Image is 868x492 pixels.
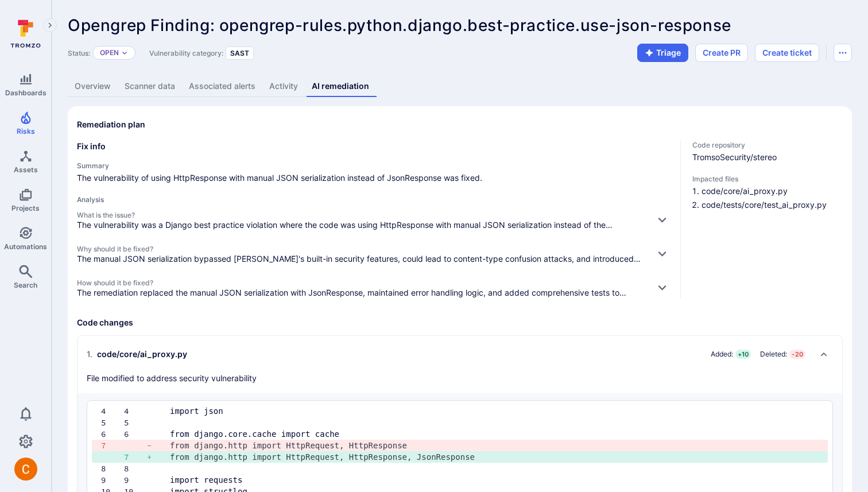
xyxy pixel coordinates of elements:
div: Vulnerability tabs [68,76,852,97]
span: Opengrep Finding: opengrep-rules.python.django.best-practice.use-json-response [68,16,731,35]
li: code/tests/core/test_ai_proxy.py [702,199,843,211]
a: Activity [262,76,305,97]
pre: from django.http import HttpRequest, HttpResponse, JsonResponse [170,451,819,463]
span: Automations [4,242,47,251]
a: AI remediation [305,76,376,97]
span: Status: [68,49,90,57]
div: 5 [101,417,124,428]
div: 6 [101,428,124,440]
h4: Summary [77,161,671,170]
span: Dashboards [5,88,46,97]
h4: Analysis [77,195,671,204]
button: Expand dropdown [121,49,128,56]
div: 4 [101,405,124,417]
span: Impacted files [692,175,843,183]
div: 7 [101,440,124,451]
h3: Code changes [77,317,843,328]
span: Search [14,281,37,289]
span: The vulnerability of using HttpResponse with manual JSON serialization instead of JsonResponse wa... [77,172,671,184]
div: 7 [124,451,147,463]
div: 4 [124,405,147,417]
pre: import requests [170,474,819,486]
pre: from django.http import HttpRequest, HttpResponse [170,440,819,451]
div: 9 [124,474,147,486]
span: TromsoSecurity/stereo [692,152,843,163]
div: 8 [101,463,124,474]
div: code/core/ai_proxy.py [87,348,187,360]
span: Risks [17,127,35,135]
a: Scanner data [118,76,182,97]
span: What is the issue? [77,211,646,219]
div: Camilo Rivera [14,458,37,481]
span: Projects [11,204,40,212]
img: ACg8ocJuq_DPPTkXyD9OlTnVLvDrpObecjcADscmEHLMiTyEnTELew=s96-c [14,458,37,481]
span: Code repository [692,141,843,149]
li: code/core/ai_proxy.py [702,185,843,197]
p: The manual JSON serialization bypassed [PERSON_NAME]'s built-in security features, could lead to ... [77,253,646,265]
div: 8 [124,463,147,474]
span: How should it be fixed? [77,278,646,287]
pre: from django.core.cache import cache [170,428,819,440]
h2: Remediation plan [77,119,145,130]
span: Assets [14,165,38,174]
span: Added: [711,350,733,359]
span: - 20 [789,350,805,359]
div: 5 [124,417,147,428]
span: Deleted: [760,350,787,359]
div: 6 [124,428,147,440]
h3: Fix info [77,141,671,152]
pre: import json [170,405,819,417]
p: The vulnerability was a Django best practice violation where the code was using HttpResponse with... [77,219,646,231]
button: Triage [637,44,688,62]
span: 1 . [87,348,92,360]
p: The remediation replaced the manual JSON serialization with JsonResponse, maintained error handli... [77,287,646,299]
button: Open [100,48,119,57]
div: - [147,440,170,451]
div: 9 [101,474,124,486]
div: Collapse [77,336,842,393]
div: SAST [226,47,254,60]
i: Expand navigation menu [46,21,54,30]
button: Options menu [834,44,852,62]
div: + [147,451,170,463]
button: Create ticket [755,44,819,62]
button: Expand navigation menu [43,18,57,32]
a: Associated alerts [182,76,262,97]
span: + 10 [735,350,751,359]
p: File modified to address security vulnerability [87,373,257,384]
span: Vulnerability category: [149,49,223,57]
button: Create PR [695,44,748,62]
a: Overview [68,76,118,97]
span: Why should it be fixed? [77,245,646,253]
